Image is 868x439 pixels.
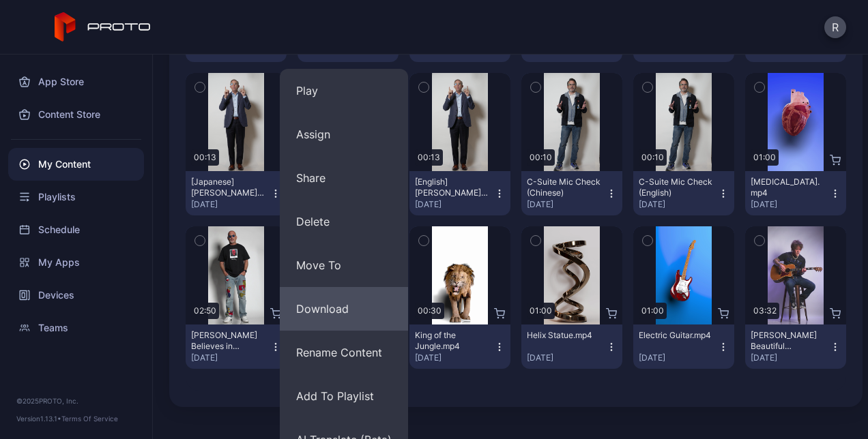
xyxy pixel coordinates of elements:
[16,395,136,406] div: © 2025 PROTO, Inc.
[527,199,606,210] div: [DATE]
[521,324,622,369] button: Helix Statue.mp4[DATE]
[824,16,846,38] button: R
[415,199,494,210] div: [DATE]
[527,330,602,341] div: Helix Statue.mp4
[191,330,266,352] div: Howie Mandel Believes in Proto.mp4
[8,181,144,213] a: Playlists
[8,65,144,98] a: App Store
[280,112,408,156] button: Assign
[61,414,118,423] a: Terms Of Service
[280,331,408,374] button: Rename Content
[280,200,408,243] button: Delete
[280,287,408,331] button: Download
[191,199,270,210] div: [DATE]
[280,69,408,112] button: Play
[751,199,830,210] div: [DATE]
[8,312,144,344] a: Teams
[751,330,826,352] div: Billy Morrison's Beautiful Disaster.mp4
[280,156,408,200] button: Share
[191,352,270,363] div: [DATE]
[8,148,144,181] a: My Content
[639,199,718,210] div: [DATE]
[8,246,144,279] a: My Apps
[751,352,830,363] div: [DATE]
[751,177,826,198] div: Human Heart.mp4
[521,171,622,215] button: C-Suite Mic Check (Chinese)[DATE]
[415,352,494,363] div: [DATE]
[415,177,490,198] div: [English] David Banks C-Suite Thank You V1
[745,324,846,369] button: [PERSON_NAME] Beautiful Disaster.mp4[DATE]
[186,324,287,369] button: [PERSON_NAME] Believes in Proto.mp4[DATE]
[409,171,510,215] button: [English] [PERSON_NAME] C-Suite Thank You V1[DATE]
[280,374,408,418] button: Add To Playlist
[527,177,602,198] div: C-Suite Mic Check (Chinese)
[16,414,61,423] span: Version 1.13.1 •
[191,177,266,198] div: [Japanese] David Banks C-Suite Thank You V1
[8,279,144,312] a: Devices
[633,324,734,369] button: Electric Guitar.mp4[DATE]
[639,330,714,341] div: Electric Guitar.mp4
[280,243,408,287] button: Move To
[409,324,510,369] button: King of the Jungle.mp4[DATE]
[8,98,144,131] a: Content Store
[633,171,734,215] button: C-Suite Mic Check (English)[DATE]
[186,171,287,215] button: [Japanese] [PERSON_NAME] C-Suite Thank You V1[DATE]
[415,330,490,352] div: King of the Jungle.mp4
[745,171,846,215] button: [MEDICAL_DATA].mp4[DATE]
[639,352,718,363] div: [DATE]
[8,213,144,246] a: Schedule
[527,352,606,363] div: [DATE]
[639,177,714,198] div: C-Suite Mic Check (English)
